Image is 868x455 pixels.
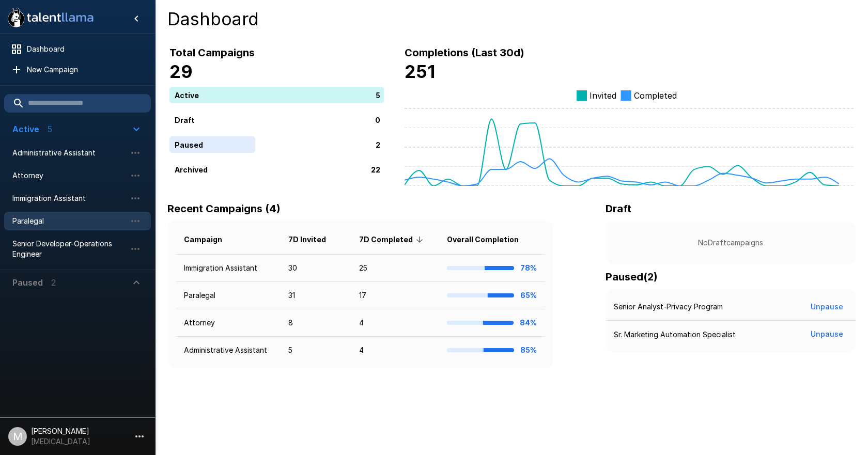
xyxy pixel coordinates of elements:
[375,114,380,125] p: 0
[167,202,281,215] b: Recent Campaigns (4)
[176,255,280,282] td: Immigration Assistant
[807,297,847,317] button: Unpause
[376,139,380,150] p: 2
[376,89,380,100] p: 5
[280,337,351,364] td: 5
[351,282,439,309] td: 17
[184,233,236,246] span: Campaign
[807,325,847,344] button: Unpause
[176,282,280,309] td: Paralegal
[288,233,339,246] span: 7D Invited
[280,282,351,309] td: 31
[169,61,193,82] b: 29
[447,233,532,246] span: Overall Completion
[520,263,537,272] b: 78%
[351,337,439,364] td: 4
[606,202,631,215] b: Draft
[606,271,658,283] b: Paused ( 2 )
[371,164,380,175] p: 22
[405,46,524,59] b: Completions (Last 30d)
[351,255,439,282] td: 25
[351,309,439,337] td: 4
[176,309,280,337] td: Attorney
[614,302,723,312] p: Senior Analyst-Privacy Program
[520,318,537,327] b: 84%
[280,255,351,282] td: 30
[167,8,856,30] h4: Dashboard
[176,337,280,364] td: Administrative Assistant
[405,61,435,82] b: 251
[280,309,351,337] td: 8
[359,233,426,246] span: 7D Completed
[520,346,537,354] b: 85%
[622,238,839,248] p: No Draft campaigns
[169,46,255,59] b: Total Campaigns
[614,330,736,340] p: Sr. Marketing Automation Specialist
[520,291,537,300] b: 65%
